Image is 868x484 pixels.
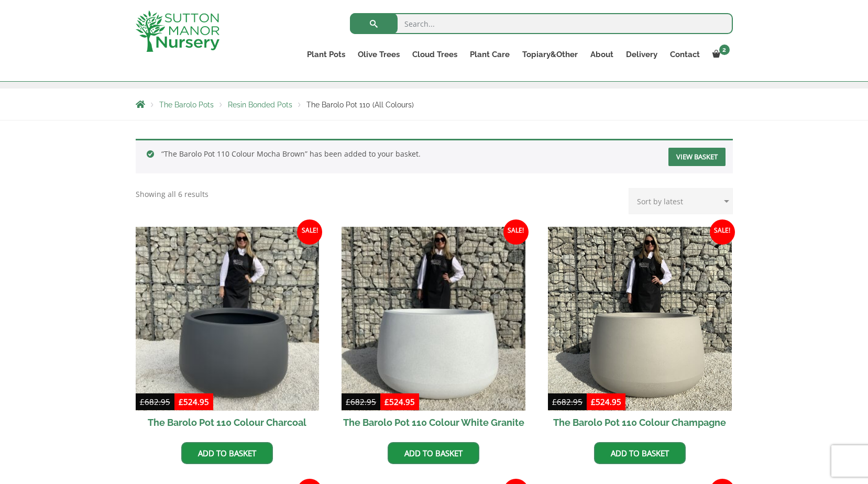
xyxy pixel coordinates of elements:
span: £ [346,397,350,407]
a: View basket [668,148,726,166]
span: £ [591,397,596,407]
select: Shop order [629,188,733,214]
p: Showing all 6 results [136,188,208,201]
a: Add to basket: “The Barolo Pot 110 Colour Champagne” [594,442,686,464]
a: The Barolo Pots [159,101,214,109]
div: “The Barolo Pot 110 Colour Mocha Brown” has been added to your basket. [136,139,733,173]
span: £ [384,397,389,407]
bdi: 524.95 [179,397,209,407]
nav: Breadcrumbs [136,100,733,108]
span: The Barolo Pot 110 (All Colours) [306,101,414,109]
bdi: 682.95 [346,397,376,407]
a: Topiary&Other [516,47,584,62]
a: Cloud Trees [406,47,464,62]
a: Plant Care [464,47,516,62]
h2: The Barolo Pot 110 Colour Charcoal [136,411,320,434]
span: Sale! [297,219,322,245]
input: Search... [350,13,733,34]
bdi: 524.95 [384,397,415,407]
img: The Barolo Pot 110 Colour White Granite [342,227,525,411]
a: Sale! The Barolo Pot 110 Colour Champagne [548,227,732,434]
span: £ [552,397,557,407]
a: Sale! The Barolo Pot 110 Colour Charcoal [136,227,320,434]
a: Resin Bonded Pots [228,101,292,109]
a: Contact [664,47,706,62]
span: £ [179,397,183,407]
a: Add to basket: “The Barolo Pot 110 Colour White Granite” [388,442,479,464]
span: 2 [719,45,730,55]
a: About [584,47,620,62]
a: Delivery [620,47,664,62]
span: Sale! [503,219,529,245]
a: 2 [706,47,733,62]
h2: The Barolo Pot 110 Colour White Granite [342,411,525,434]
span: Sale! [710,219,735,245]
bdi: 682.95 [140,397,170,407]
img: The Barolo Pot 110 Colour Champagne [548,227,732,411]
h2: The Barolo Pot 110 Colour Champagne [548,411,732,434]
a: Olive Trees [351,47,406,62]
a: Plant Pots [301,47,351,62]
span: £ [140,397,145,407]
a: Sale! The Barolo Pot 110 Colour White Granite [342,227,525,434]
bdi: 682.95 [552,397,583,407]
img: logo [136,10,219,52]
bdi: 524.95 [591,397,621,407]
a: Add to basket: “The Barolo Pot 110 Colour Charcoal” [181,442,273,464]
img: The Barolo Pot 110 Colour Charcoal [136,227,320,411]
